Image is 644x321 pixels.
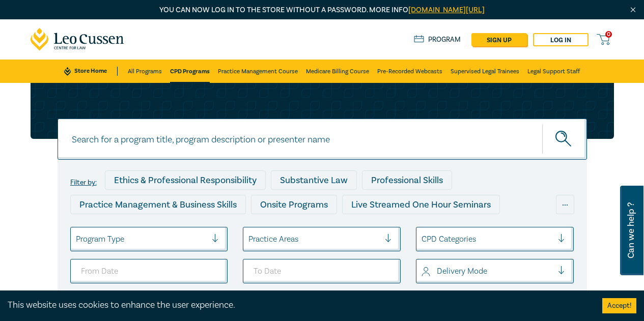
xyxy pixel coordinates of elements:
[70,195,246,214] div: Practice Management & Business Skills
[471,33,527,46] a: sign up
[422,266,424,277] input: select
[31,5,614,16] p: You can now log in to the store without a password. More info
[408,5,485,15] a: [DOMAIN_NAME][URL]
[70,179,97,187] label: Filter by:
[271,170,357,190] div: Substantive Law
[70,219,262,239] div: Live Streamed Conferences and Intensives
[218,60,298,83] a: Practice Management Course
[128,60,162,83] a: All Programs
[105,170,266,190] div: Ethics & Professional Responsibility
[602,298,636,313] button: Accept cookies
[251,195,337,214] div: Onsite Programs
[8,299,587,312] div: This website uses cookies to enhance the user experience.
[248,234,250,245] input: select
[626,192,636,269] span: Can we help ?
[243,259,401,283] input: To Date
[533,33,589,46] a: Log in
[306,60,369,83] a: Medicare Billing Course
[70,259,228,283] input: From Date
[451,60,519,83] a: Supervised Legal Trainees
[629,6,637,14] img: Close
[342,195,500,214] div: Live Streamed One Hour Seminars
[605,31,612,38] span: 0
[76,234,78,245] input: select
[170,60,210,83] a: CPD Programs
[64,67,118,76] a: Store Home
[422,234,424,245] input: select
[556,195,574,214] div: ...
[414,35,461,44] a: Program
[58,119,587,160] input: Search for a program title, program description or presenter name
[267,219,429,239] div: Live Streamed Practical Workshops
[527,60,580,83] a: Legal Support Staff
[362,170,452,190] div: Professional Skills
[377,60,442,83] a: Pre-Recorded Webcasts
